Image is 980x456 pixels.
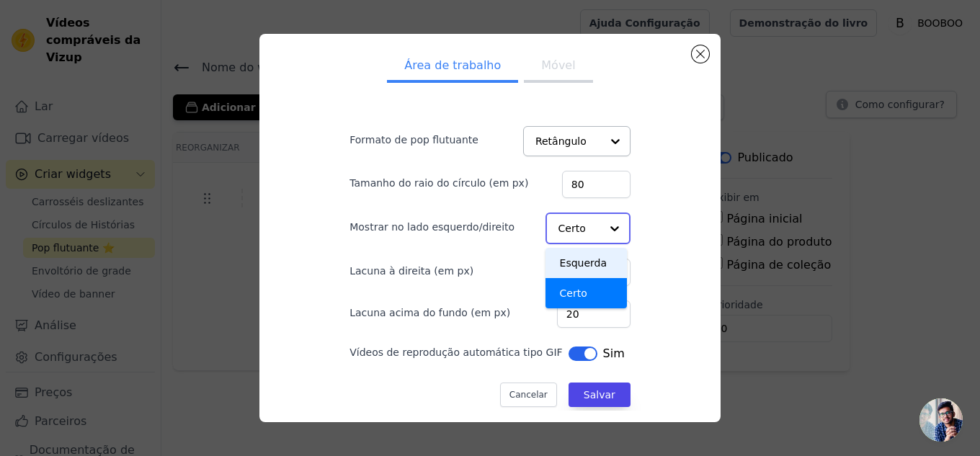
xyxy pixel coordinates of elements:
div: Conversa aberta [919,398,963,442]
font: Formato de pop flutuante [349,134,478,146]
font: Área de trabalho [404,58,501,72]
font: Móvel [541,58,575,72]
font: Esquerda [560,257,607,269]
font: Vídeos de reprodução automática tipo GIF [349,347,562,358]
font: Sim [603,347,625,360]
font: Certo [560,287,587,299]
font: Lacuna acima do fundo (em px) [349,307,510,318]
button: Fechar modal [692,45,709,63]
font: Tamanho do raio do círculo (em px) [349,177,528,189]
font: Salvar [584,389,615,401]
font: Mostrar no lado esquerdo/direito [349,221,514,233]
font: Lacuna à direita (em px) [349,265,473,277]
font: Cancelar [509,390,548,400]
